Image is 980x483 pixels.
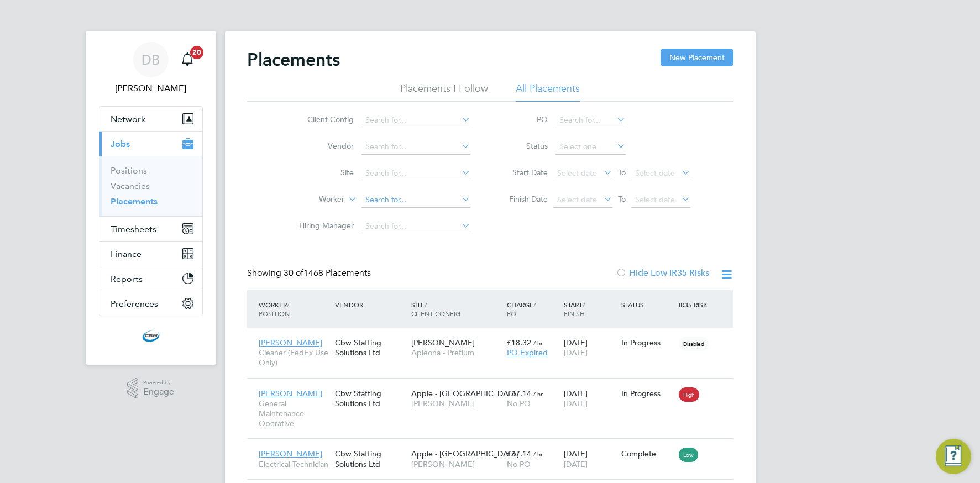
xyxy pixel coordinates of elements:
span: [PERSON_NAME] [259,449,322,459]
span: / Client Config [411,300,460,318]
div: [DATE] [561,443,619,474]
span: [PERSON_NAME] [259,338,322,348]
span: £37.14 [507,449,531,459]
span: No PO [507,398,531,408]
div: Cbw Staffing Solutions Ltd [332,383,408,414]
div: Charge [504,295,562,323]
span: Select date [557,168,597,178]
span: No PO [507,459,531,469]
div: In Progress [621,338,673,348]
span: 1468 Placements [284,267,371,279]
li: All Placements [516,82,580,102]
span: Apple - [GEOGRAPHIC_DATA] [411,389,519,398]
a: Powered byEngage [127,378,174,399]
span: Apple - [GEOGRAPHIC_DATA] [411,449,519,459]
img: cbwstaffingsolutions-logo-retina.png [142,327,160,345]
label: Site [290,167,354,177]
button: Jobs [99,132,202,156]
span: [PERSON_NAME] [411,398,501,408]
div: Start [561,295,619,323]
span: / Finish [564,300,585,318]
span: 30 of [284,267,303,279]
a: Placements [111,196,158,207]
span: £18.32 [507,338,531,348]
span: / PO [507,300,536,318]
span: Jobs [111,139,130,149]
span: To [615,165,629,180]
span: To [615,192,629,206]
span: Select date [635,168,675,178]
span: Daniel Barber [99,82,203,95]
a: [PERSON_NAME]General Maintenance OperativeCbw Staffing Solutions LtdApple - [GEOGRAPHIC_DATA][PER... [256,382,733,392]
span: / Position [259,300,290,318]
a: Vacancies [111,181,150,191]
span: Select date [635,195,675,204]
span: Cleaner (FedEx Use Only) [259,348,329,368]
span: Select date [557,195,597,204]
span: / hr [533,390,543,398]
input: Search for... [361,192,470,208]
label: Hide Low IR35 Risks [616,267,709,279]
span: Powered by [143,378,174,387]
a: Positions [111,165,147,176]
span: High [679,387,699,402]
a: [PERSON_NAME]Electrical TechnicianCbw Staffing Solutions LtdApple - [GEOGRAPHIC_DATA][PERSON_NAME... [256,443,733,452]
span: [PERSON_NAME] [259,389,322,398]
div: Showing [247,267,373,279]
input: Search for... [361,166,470,181]
label: Finish Date [498,194,548,204]
button: Preferences [99,291,202,316]
span: [DATE] [564,398,588,408]
span: [DATE] [564,348,588,358]
label: Worker [281,194,344,205]
span: 20 [190,46,203,59]
button: Finance [99,242,202,266]
span: Engage [143,387,174,397]
input: Search for... [555,113,626,128]
div: Cbw Staffing Solutions Ltd [332,332,408,363]
button: Timesheets [99,217,202,241]
span: Disabled [679,337,709,351]
label: Vendor [290,141,354,151]
div: IR35 Risk [676,295,714,314]
span: [PERSON_NAME] [411,338,475,348]
nav: Main navigation [86,31,216,365]
input: Search for... [361,219,470,234]
div: Jobs [99,156,202,216]
span: Apleona - Pretium [411,348,501,358]
span: General Maintenance Operative [259,398,329,429]
label: Client Config [290,114,354,124]
span: [DATE] [564,459,588,469]
button: Reports [99,266,202,291]
div: [DATE] [561,332,619,363]
div: Worker [256,295,332,323]
div: Status [619,295,676,314]
label: Start Date [498,167,548,177]
label: PO [498,114,548,124]
label: Hiring Manager [290,221,354,230]
input: Search for... [361,113,470,128]
button: Engage Resource Center [936,439,971,474]
button: New Placement [661,49,733,66]
span: Finance [111,249,142,259]
span: £37.14 [507,389,531,398]
a: 20 [176,42,198,77]
span: [PERSON_NAME] [411,459,501,469]
li: Placements I Follow [400,82,488,102]
span: Preferences [111,298,158,309]
input: Select one [555,139,626,155]
span: / hr [533,339,543,347]
h2: Placements [247,49,340,71]
span: Reports [111,274,143,284]
span: DB [142,53,160,67]
a: DB[PERSON_NAME] [99,42,203,95]
div: [DATE] [561,383,619,414]
div: Vendor [332,295,408,314]
input: Search for... [361,139,470,155]
div: Complete [621,449,673,459]
span: Low [679,448,698,462]
span: Electrical Technician [259,459,329,469]
a: [PERSON_NAME]Cleaner (FedEx Use Only)Cbw Staffing Solutions Ltd[PERSON_NAME]Apleona - Pretium£18.... [256,332,733,341]
a: Go to home page [99,327,203,345]
span: Network [111,114,145,124]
